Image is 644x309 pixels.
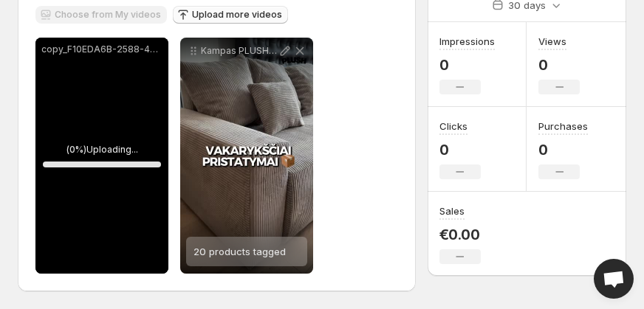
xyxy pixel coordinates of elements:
h3: Purchases [538,119,588,133]
p: 0 [538,141,588,159]
p: Kampas PLUSH keliauja po vis Lietuv Minktas stilingas ir patogus tobulas tavo namams [201,45,278,57]
h3: Sales [439,204,465,218]
p: 0 [538,56,580,74]
span: 20 products tagged [193,246,286,257]
p: €0.00 [439,226,481,243]
p: copy_F10EDA6B-2588-485C-B5F2-7FC24DB32C8F.mov [41,44,162,55]
h3: Impressions [439,34,495,49]
div: Open chat [594,259,634,299]
p: 0 [439,56,495,74]
h3: Clicks [439,119,467,133]
div: Kampas PLUSH keliauja po vis Lietuv Minktas stilingas ir patogus tobulas tavo namams20 products t... [180,38,313,274]
h3: Views [538,34,566,49]
p: 0 [439,141,481,159]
